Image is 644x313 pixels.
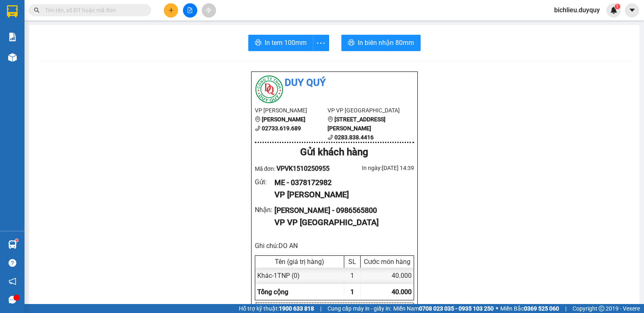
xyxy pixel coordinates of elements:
div: Mã đơn: [255,163,334,174]
div: 1 [344,268,361,284]
span: In biên nhận 80mm [358,38,414,48]
button: file-add [183,3,197,18]
img: logo.jpg [255,75,283,104]
span: caret-down [628,7,636,14]
span: plus [168,7,174,13]
b: [PERSON_NAME] [262,116,305,123]
div: Ghi chú: DO AN [255,241,414,251]
button: caret-down [625,3,639,18]
div: SL [346,258,358,266]
div: Tên (giá trị hàng) [257,258,342,266]
span: VPVK1510250955 [276,165,330,172]
span: copyright [599,306,604,311]
span: question-circle [9,259,16,267]
b: 0283.838.4416 [334,134,374,141]
span: phone [328,134,333,140]
span: file-add [187,7,193,13]
button: printerIn tem 100mm [248,35,313,51]
span: Tổng cộng [257,288,288,296]
span: printer [255,39,261,47]
span: 1 [350,288,354,296]
b: [STREET_ADDRESS][PERSON_NAME] [328,116,386,132]
img: warehouse-icon [8,240,17,249]
button: aim [202,3,216,18]
span: environment [255,116,261,122]
span: environment [328,116,333,122]
span: Cung cấp máy in - giấy in: [328,304,391,313]
div: Gửi : [255,177,275,187]
li: Duy Quý [255,75,414,91]
span: Miền Nam [393,304,494,313]
img: icon-new-feature [610,7,617,14]
button: printerIn biên nhận 80mm [341,35,421,51]
sup: 1 [615,4,620,9]
span: message [9,296,16,304]
div: Gửi khách hàng [255,145,414,160]
button: plus [164,3,178,18]
img: warehouse-icon [8,53,17,62]
b: 02733.619.689 [262,125,301,132]
span: 1 [616,4,619,9]
span: printer [348,39,354,47]
button: more [313,35,329,51]
span: bichlieu.duyquy [548,5,606,15]
span: notification [9,277,16,285]
div: VP VP [GEOGRAPHIC_DATA] [274,216,407,229]
span: more [313,38,329,48]
span: ⚪️ [496,307,498,310]
span: aim [206,7,212,13]
span: search [34,7,40,13]
span: Khác - 1TNP (0) [257,272,300,279]
span: Miền Bắc [500,304,559,313]
span: phone [255,125,261,131]
img: logo-vxr [7,5,18,18]
div: Cước món hàng [363,258,412,266]
span: Hỗ trợ kỹ thuật: [239,304,314,313]
strong: 0369 525 060 [524,305,559,312]
div: In ngày: [DATE] 14:39 [334,163,414,172]
span: 40.000 [392,288,412,296]
strong: 1900 633 818 [279,305,314,312]
li: VP VP [GEOGRAPHIC_DATA] [328,106,401,115]
li: VP [PERSON_NAME] [255,106,328,115]
div: Nhận : [255,205,275,215]
div: ME - 0378172982 [274,177,407,188]
strong: 0708 023 035 - 0935 103 250 [419,305,494,312]
input: Tìm tên, số ĐT hoặc mã đơn [45,6,141,15]
div: VP [PERSON_NAME] [274,188,407,201]
img: solution-icon [8,33,17,41]
div: 40.000 [361,268,414,284]
span: | [565,304,566,313]
div: [PERSON_NAME] - 0986565800 [274,205,407,216]
sup: 1 [16,239,18,241]
span: In tem 100mm [265,38,307,48]
span: | [320,304,321,313]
